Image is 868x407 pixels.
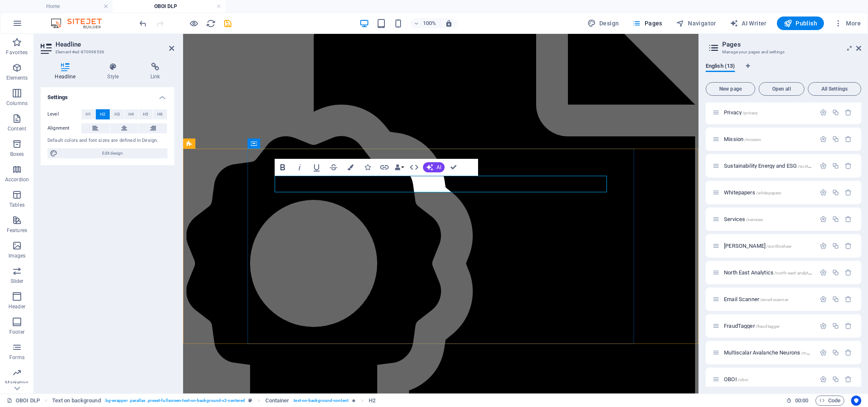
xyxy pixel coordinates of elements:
[832,216,839,223] div: Duplicate
[10,151,24,158] p: Boxes
[774,271,814,275] span: /north-east-analytics
[393,159,405,176] button: Data Bindings
[815,396,844,406] button: Code
[56,41,174,48] h2: Headline
[744,137,761,142] span: /mission
[738,377,748,382] span: /oboi
[724,216,763,222] span: Click to open page
[292,396,348,406] span: . text-on-background-content
[724,376,748,382] span: Click to open page
[845,376,852,383] div: Remove
[223,19,233,28] i: Save (Ctrl+S)
[309,159,325,176] button: Underline (⌘U)
[820,322,827,329] div: Settings
[47,148,167,158] button: Edit design
[801,397,802,404] span: :
[584,17,623,30] button: Design
[423,18,437,28] h6: 100%
[820,136,827,143] div: Settings
[721,296,815,302] div: Email Scanner/email-scanner
[673,17,720,30] button: Navigator
[143,109,148,119] span: H5
[759,82,804,96] button: Open all
[721,350,815,355] div: Multiscalar Avalanche Neurons/multiscalar-avalanche-neurons
[206,19,216,28] i: Reload page
[406,159,422,176] button: HTML
[8,252,26,259] p: Images
[128,109,134,119] span: H4
[52,396,376,406] nav: breadcrumb
[136,63,174,80] h4: Link
[342,159,359,176] button: Colors
[676,19,716,28] span: Navigator
[706,61,735,73] span: English (13)
[832,136,839,143] div: Duplicate
[41,63,93,80] h4: Headline
[6,100,28,107] p: Columns
[47,137,167,144] div: Default colors and font sizes are defined in Design.
[820,109,827,116] div: Settings
[808,82,861,96] button: All Settings
[724,109,758,116] span: Click to open page
[832,189,839,196] div: Duplicate
[832,349,839,356] div: Duplicate
[86,109,91,119] span: H1
[721,243,815,249] div: [PERSON_NAME]/scotforshaw
[721,216,815,222] div: Services/services
[845,109,852,116] div: Remove
[832,376,839,383] div: Duplicate
[60,148,165,158] span: Edit design
[851,396,861,406] button: Usercentrics
[762,86,801,91] span: Open all
[798,164,847,169] span: /sustainability-energy-esg
[52,396,101,406] span: Click to select. Double-click to edit
[845,322,852,329] div: Remove
[724,269,814,276] span: Click to open page
[820,269,827,276] div: Settings
[724,163,847,169] span: Click to open page
[11,278,24,285] p: Slider
[820,189,827,196] div: Settings
[587,19,619,28] span: Design
[746,217,763,222] span: /services
[845,216,852,223] div: Remove
[845,242,852,249] div: Remove
[845,162,852,169] div: Remove
[777,17,824,30] button: Publish
[820,162,827,169] div: Settings
[153,109,167,119] button: H6
[138,19,148,28] i: Undo: Change text (Ctrl+Z)
[189,18,199,28] button: Click here to leave preview mode and continue editing
[629,17,665,30] button: Pages
[820,376,827,383] div: Settings
[726,17,770,30] button: AI Writer
[722,41,861,48] h2: Pages
[8,125,26,132] p: Content
[831,17,864,30] button: More
[223,18,233,28] button: save
[724,243,792,249] span: Click to open page
[730,19,767,28] span: AI Writer
[47,109,81,119] label: Level
[756,324,780,329] span: /fraudtagger
[724,349,861,356] span: Click to open page
[743,111,758,115] span: /privacy
[100,109,106,119] span: H2
[114,109,120,119] span: H3
[820,216,827,223] div: Settings
[47,123,81,133] label: Alignment
[5,379,28,386] p: Marketing
[125,109,139,119] button: H4
[722,48,844,56] h3: Manage your pages and settings
[93,63,136,80] h4: Style
[96,109,110,119] button: H2
[352,398,356,403] i: Element contains an animation
[721,377,815,382] div: OBOI/oboi
[248,398,252,403] i: This element is a customizable preset
[834,19,861,28] span: More
[56,48,157,56] h3: Element #ed-870998536
[832,162,839,169] div: Duplicate
[784,19,817,28] span: Publish
[706,82,755,96] button: New page
[832,109,839,116] div: Duplicate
